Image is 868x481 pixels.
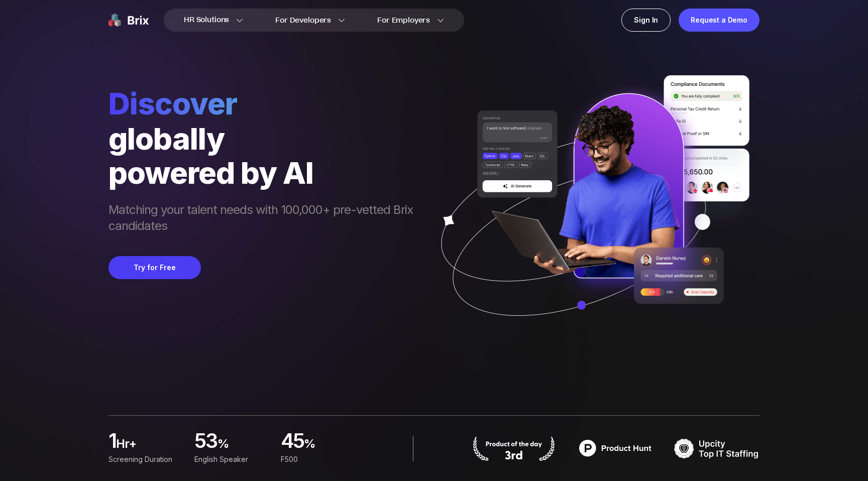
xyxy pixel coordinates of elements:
[304,436,355,456] span: %
[377,15,430,26] span: For Employers
[108,122,423,156] div: globally
[108,454,182,465] div: Screening duration
[108,85,423,122] span: Discover
[218,436,269,456] span: %
[281,454,355,465] div: F500
[108,156,423,190] div: powered by AI
[679,9,759,32] a: Request a Demo
[116,436,182,456] span: hr+
[471,436,557,461] img: product hunt badge
[194,454,268,465] div: English Speaker
[281,432,304,452] span: 45
[108,202,423,236] span: Matching your talent needs with 100,000+ pre-vetted Brix candidates
[184,12,229,28] span: HR Solutions
[194,432,218,452] span: 53
[275,15,331,26] span: For Developers
[573,436,658,461] img: product hunt badge
[108,432,116,452] span: 1
[108,256,201,279] button: Try for Free
[674,436,759,461] img: TOP IT STAFFING
[423,75,759,345] img: ai generate
[621,9,671,32] a: Sign In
